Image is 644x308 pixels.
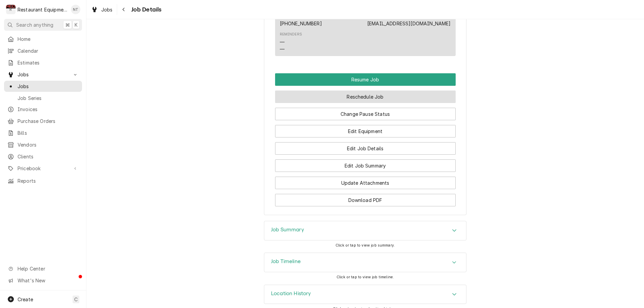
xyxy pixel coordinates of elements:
[18,95,79,102] span: Job Series
[4,104,82,115] a: Invoices
[275,194,456,206] button: Download PDF
[18,265,78,272] span: Help Center
[275,73,456,86] button: Resume Job
[4,163,82,174] a: Go to Pricebook
[129,5,162,14] span: Job Details
[275,3,456,59] div: Client Contact
[280,46,285,53] div: —
[280,14,322,27] div: Phone
[367,21,451,26] a: [EMAIL_ADDRESS][DOMAIN_NAME]
[18,106,79,113] span: Invoices
[18,47,79,54] span: Calendar
[264,221,466,240] div: Accordion Header
[275,172,456,189] div: Button Group Row
[275,103,456,120] div: Button Group Row
[4,275,82,286] a: Go to What's New
[18,71,69,78] span: Jobs
[271,290,311,297] h3: Location History
[275,189,456,206] div: Button Group Row
[74,296,78,303] span: C
[4,127,82,138] a: Bills
[4,33,82,45] a: Home
[280,32,302,37] div: Reminders
[4,45,82,56] a: Calendar
[264,253,466,272] button: Accordion Details Expand Trigger
[4,69,82,80] a: Go to Jobs
[18,177,79,184] span: Reports
[88,4,115,15] a: Jobs
[275,73,456,206] div: Button Group
[118,4,129,15] button: Navigate back
[75,21,78,28] span: K
[18,83,79,90] span: Jobs
[101,6,113,13] span: Jobs
[336,243,395,248] span: Click or tap to view job summary.
[4,115,82,127] a: Purchase Orders
[18,277,78,284] span: What's New
[275,73,456,86] div: Button Group Row
[275,137,456,155] div: Button Group Row
[275,159,456,172] button: Edit Job Summary
[280,32,302,52] div: Reminders
[280,38,285,46] div: —
[18,6,67,13] div: Restaurant Equipment Diagnostics
[275,108,456,120] button: Change Pause Status
[337,275,394,279] span: Click or tap to view job timeline.
[275,86,456,103] div: Button Group Row
[71,5,80,14] div: NT
[264,221,466,240] div: Job Summary
[271,227,304,233] h3: Job Summary
[4,151,82,162] a: Clients
[4,263,82,274] a: Go to Help Center
[4,93,82,104] a: Job Series
[264,285,466,304] div: Accordion Header
[275,142,456,155] button: Edit Job Details
[6,5,16,14] div: R
[264,253,466,272] div: Job Timeline
[4,139,82,150] a: Vendors
[275,155,456,172] div: Button Group Row
[264,285,466,304] button: Accordion Details Expand Trigger
[264,221,466,240] button: Accordion Details Expand Trigger
[18,141,79,148] span: Vendors
[264,253,466,272] div: Accordion Header
[18,118,79,125] span: Purchase Orders
[18,297,33,302] span: Create
[367,14,451,27] div: Email
[264,285,466,304] div: Location History
[16,21,53,28] span: Search anything
[4,81,82,92] a: Jobs
[65,21,70,28] span: ⌘
[275,125,456,137] button: Edit Equipment
[275,120,456,137] div: Button Group Row
[18,129,79,136] span: Bills
[275,10,456,56] div: Contact
[4,19,82,31] button: Search anything⌘K
[18,59,79,66] span: Estimates
[275,177,456,189] button: Update Attachments
[18,35,79,43] span: Home
[71,5,80,14] div: Nick Tussey's Avatar
[4,57,82,68] a: Estimates
[18,165,69,172] span: Pricebook
[271,258,301,265] h3: Job Timeline
[4,175,82,186] a: Reports
[275,10,456,59] div: Client Contact List
[6,5,16,14] div: Restaurant Equipment Diagnostics's Avatar
[275,91,456,103] button: Reschedule Job
[18,153,79,160] span: Clients
[280,21,322,26] a: [PHONE_NUMBER]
